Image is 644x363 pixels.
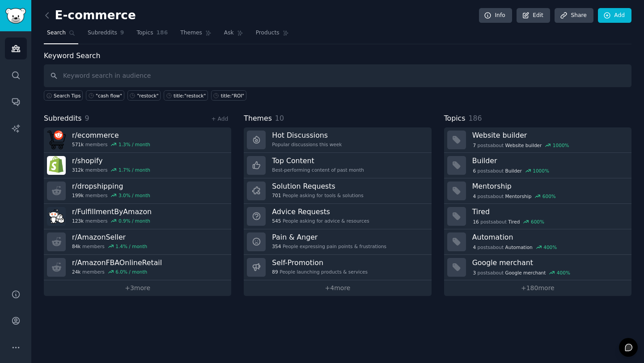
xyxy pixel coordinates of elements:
img: ecommerce [47,131,66,149]
h3: r/ dropshipping [72,181,150,191]
span: Website builder [505,142,542,148]
h3: Advice Requests [272,207,369,216]
span: 3 [473,270,476,276]
span: 89 [272,269,278,275]
span: 7 [473,142,476,148]
span: 186 [468,114,482,122]
span: Search [47,29,66,37]
img: FulfillmentByAmazon [47,207,66,226]
div: 1.7 % / month [119,167,150,173]
div: "restock" [137,93,159,99]
a: Pain & Anger354People expressing pain points & frustrations [244,229,431,255]
a: Add [598,8,631,23]
a: "restock" [127,90,161,101]
a: Advice Requests545People asking for advice & resources [244,204,431,229]
h3: r/ ecommerce [72,131,150,140]
a: + Add [211,116,228,122]
div: 6.0 % / month [115,269,147,275]
span: 123k [72,218,84,224]
div: Popular discussions this week [272,141,342,148]
span: Tired [508,219,520,225]
div: People launching products & services [272,269,368,275]
a: Hot DiscussionsPopular discussions this week [244,127,431,153]
h3: r/ AmazonFBAOnlineRetail [72,258,162,267]
a: Edit [517,8,550,23]
span: 4 [473,244,476,250]
a: title:"ROI" [211,90,246,101]
span: 571k [72,141,84,148]
div: post s about [472,218,545,226]
a: Solution Requests701People asking for tools & solutions [244,178,431,204]
span: Products [256,29,280,37]
h3: Website builder [472,131,625,140]
a: Subreddits9 [85,26,127,44]
a: Mentorship4postsaboutMentorship600% [444,178,631,204]
div: members [72,218,152,224]
div: 1000 % [553,142,569,148]
div: title:"restock" [174,93,206,99]
span: 312k [72,167,84,173]
span: 10 [275,114,284,122]
h3: Hot Discussions [272,131,342,140]
div: title:"ROI" [221,93,244,99]
img: shopify [47,156,66,175]
span: Ask [224,29,234,37]
h3: Solution Requests [272,181,363,191]
div: post s about [472,243,558,251]
h3: Mentorship [472,181,625,191]
h3: r/ shopify [72,156,150,165]
a: Automation4postsaboutAutomation400% [444,229,631,255]
span: Automation [505,244,533,250]
span: Topics [444,113,466,124]
div: members [72,167,150,173]
span: Search Tips [54,93,81,99]
a: Themes [177,26,215,44]
a: Topics186 [133,26,171,44]
label: Keyword Search [44,51,100,60]
h3: Builder [472,156,625,165]
h3: r/ FulfillmentByAmazon [72,207,152,216]
div: 3.0 % / month [119,192,150,198]
span: Themes [180,29,202,37]
div: Best-performing content of past month [272,167,364,173]
h3: Pain & Anger [272,232,386,242]
a: r/shopify312kmembers1.7% / month [44,153,231,178]
input: Keyword search in audience [44,64,631,87]
a: r/AmazonFBAOnlineRetail24kmembers6.0% / month [44,255,231,280]
a: +180more [444,280,631,296]
a: Share [555,8,593,23]
span: Subreddits [88,29,117,37]
a: Tired16postsaboutTired600% [444,204,631,229]
a: Self-Promotion89People launching products & services [244,255,431,280]
span: 4 [473,193,476,199]
span: 9 [120,29,124,37]
div: members [72,243,147,249]
div: 0.9 % / month [119,218,150,224]
div: People asking for advice & resources [272,218,369,224]
div: 1.3 % / month [119,141,150,148]
div: post s about [472,167,550,175]
a: r/AmazonSeller84kmembers1.4% / month [44,229,231,255]
div: 400 % [543,244,557,250]
a: Info [479,8,512,23]
span: 354 [272,243,281,249]
img: GummySearch logo [5,8,26,24]
h3: Tired [472,207,625,216]
span: Topics [136,29,153,37]
div: 600 % [531,219,544,225]
span: 24k [72,269,80,275]
a: Google merchant3postsaboutGoogle merchant400% [444,255,631,280]
span: Mentorship [505,193,532,199]
span: Builder [505,168,522,174]
div: members [72,141,150,148]
div: members [72,192,150,198]
div: People asking for tools & solutions [272,192,363,198]
a: r/FulfillmentByAmazon123kmembers0.9% / month [44,204,231,229]
span: Themes [244,113,272,124]
h3: Self-Promotion [272,258,368,267]
a: r/dropshipping199kmembers3.0% / month [44,178,231,204]
a: Website builder7postsaboutWebsite builder1000% [444,127,631,153]
div: post s about [472,141,570,149]
span: 186 [157,29,168,37]
div: People expressing pain points & frustrations [272,243,386,249]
